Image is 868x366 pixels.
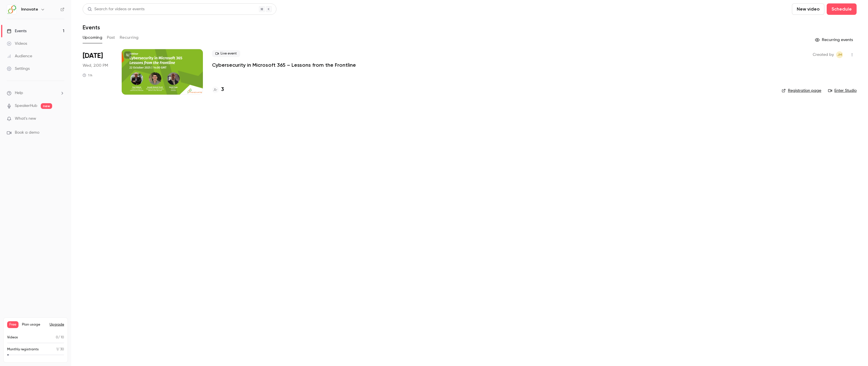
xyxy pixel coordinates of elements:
[56,348,58,351] span: 1
[15,116,36,122] span: What's new
[7,90,64,96] li: help-dropdown-opener
[83,49,113,95] div: Oct 22 Wed, 2:00 PM (Europe/London)
[56,336,58,339] span: 0
[7,66,30,72] div: Settings
[83,24,100,31] h1: Events
[7,5,16,14] img: Innovate
[83,33,102,42] button: Upcoming
[212,86,224,93] a: 3
[87,6,144,12] div: Search for videos or events
[83,51,103,60] span: [DATE]
[836,51,843,58] span: Julia Maul
[50,322,64,327] button: Upgrade
[7,347,39,352] p: Monthly registrants
[15,130,39,136] span: Book a demo
[221,86,224,93] h4: 3
[107,33,115,42] button: Past
[837,51,842,58] span: JM
[15,103,37,109] a: SpeakerHub
[22,322,46,327] span: Plan usage
[212,50,240,57] span: Live event
[827,3,857,15] button: Schedule
[56,335,64,340] p: / 10
[83,63,108,68] span: Wed, 2:00 PM
[7,41,27,46] div: Videos
[7,321,19,328] span: Free
[56,347,64,352] p: / 30
[15,90,23,96] span: Help
[212,62,356,68] a: Cybersecurity in Microsoft 365 – Lessons from the Frontline
[7,335,18,340] p: Videos
[828,88,857,93] a: Enter Studio
[83,73,92,78] div: 1 h
[813,51,834,58] span: Created by
[120,33,139,42] button: Recurring
[41,103,52,109] span: new
[7,53,32,59] div: Audience
[812,35,857,44] button: Recurring events
[7,28,27,34] div: Events
[782,88,821,93] a: Registration page
[792,3,824,15] button: New video
[21,7,38,12] h6: Innovate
